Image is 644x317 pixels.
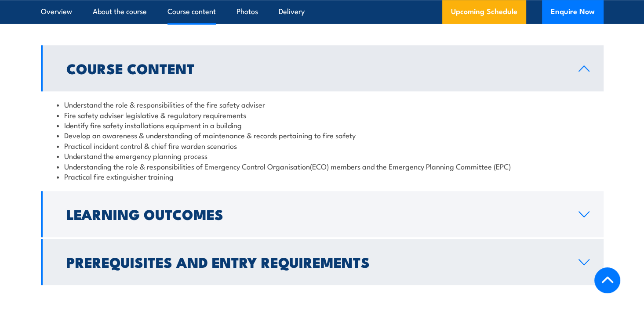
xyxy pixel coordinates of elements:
a: Course Content [41,45,604,91]
li: Practical incident control & chief fire warden scenarios [57,140,588,151]
li: Fire safety adviser legislative & regulatory requirements [57,110,588,120]
li: Practical fire extinguisher training [57,171,588,181]
h2: Prerequisites and Entry Requirements [66,256,564,268]
li: Understanding the role & responsibilities of Emergency Control Organisation(ECO) members and the ... [57,161,588,171]
li: Understand the emergency planning process [57,151,588,161]
li: Identify fire safety installations equipment in a building [57,120,588,130]
li: Develop an awareness & understanding of maintenance & records pertaining to fire safety [57,130,588,140]
h2: Course Content [66,62,564,74]
h2: Learning Outcomes [66,208,564,220]
a: Learning Outcomes [41,191,604,237]
li: Understand the role & responsibilities of the fire safety adviser [57,99,588,109]
a: Prerequisites and Entry Requirements [41,239,604,285]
